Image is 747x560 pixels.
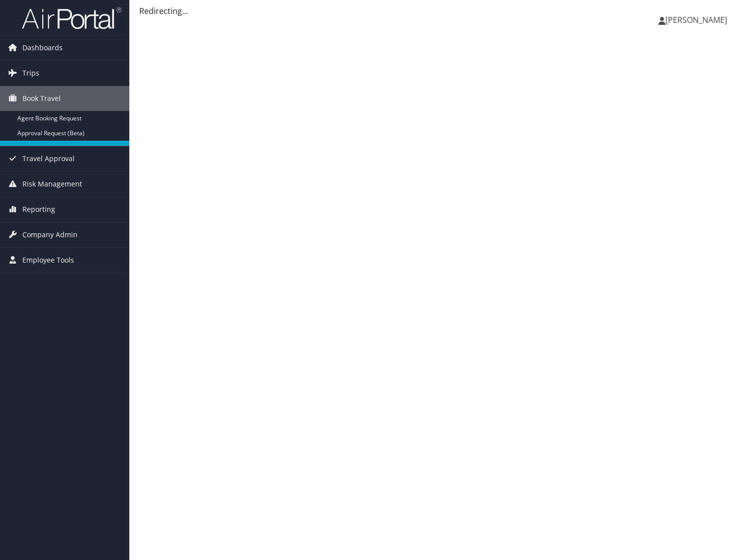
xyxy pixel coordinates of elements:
[139,5,737,17] div: Redirecting...
[665,14,727,25] span: [PERSON_NAME]
[658,5,737,35] a: [PERSON_NAME]
[22,172,82,196] span: Risk Management
[22,6,121,30] img: airportal-logo.png
[22,248,74,273] span: Employee Tools
[22,146,75,171] span: Travel Approval
[22,222,78,247] span: Company Admin
[22,61,39,86] span: Trips
[22,197,55,222] span: Reporting
[22,86,61,111] span: Book Travel
[22,35,63,60] span: Dashboards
